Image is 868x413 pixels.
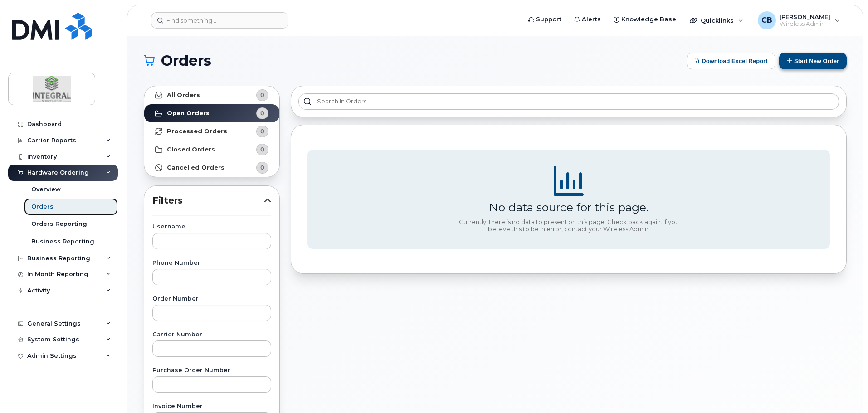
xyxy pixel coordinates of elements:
[144,141,279,159] a: Closed Orders0
[167,92,200,99] strong: All Orders
[260,91,264,99] span: 0
[779,53,847,69] button: Start New Order
[152,296,271,302] label: Order Number
[152,368,271,374] label: Purchase Order Number
[167,110,210,117] strong: Open Orders
[144,104,279,122] a: Open Orders0
[152,332,271,338] label: Carrier Number
[298,93,839,110] input: Search in orders
[167,128,227,135] strong: Processed Orders
[167,146,215,153] strong: Closed Orders
[152,224,271,230] label: Username
[144,122,279,141] a: Processed Orders0
[489,200,649,214] div: No data source for this page.
[687,53,775,69] button: Download Excel Report
[152,403,271,409] label: Invoice Number
[260,163,264,172] span: 0
[144,86,279,104] a: All Orders0
[260,127,264,136] span: 0
[152,260,271,266] label: Phone Number
[260,145,264,154] span: 0
[152,194,264,207] span: Filters
[167,164,224,171] strong: Cancelled Orders
[161,54,211,68] span: Orders
[455,219,682,233] div: Currently, there is no data to present on this page. Check back again. If you believe this to be ...
[144,159,279,177] a: Cancelled Orders0
[260,109,264,117] span: 0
